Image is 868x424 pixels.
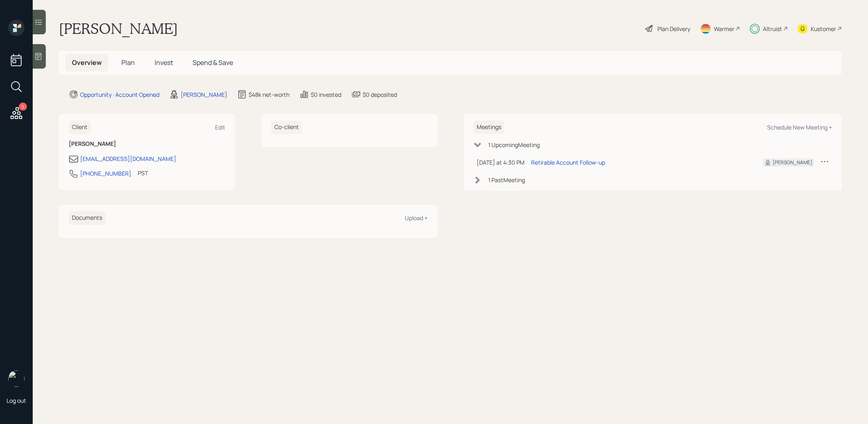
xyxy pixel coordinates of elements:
[531,158,605,167] div: Retirable Account Follow-up
[69,211,105,225] h6: Documents
[80,90,159,99] div: Opportunity · Account Opened
[249,90,289,99] div: $48k net-worth
[714,25,734,33] div: Warmer
[69,141,225,147] h6: [PERSON_NAME]
[763,25,782,33] div: Altruist
[215,123,225,131] div: Edit
[773,159,812,166] div: [PERSON_NAME]
[69,121,91,134] h6: Client
[405,214,428,222] div: Upload +
[767,123,832,131] div: Schedule New Meeting +
[7,397,26,404] div: Log out
[138,169,148,177] div: PST
[488,176,525,184] div: 1 Past Meeting
[121,58,135,67] span: Plan
[477,158,525,167] div: [DATE] at 4:30 PM
[80,154,176,163] div: [EMAIL_ADDRESS][DOMAIN_NAME]
[811,25,836,33] div: Kustomer
[193,58,233,67] span: Spend & Save
[488,141,540,149] div: 1 Upcoming Meeting
[271,121,302,134] h6: Co-client
[80,169,131,178] div: [PHONE_NUMBER]
[311,90,341,99] div: $0 invested
[72,58,102,67] span: Overview
[19,103,27,111] div: 5
[181,90,227,99] div: [PERSON_NAME]
[363,90,397,99] div: $0 deposited
[8,370,25,387] img: treva-nostdahl-headshot.png
[155,58,173,67] span: Invest
[657,25,690,33] div: Plan Delivery
[59,20,178,38] h1: [PERSON_NAME]
[473,121,505,134] h6: Meetings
